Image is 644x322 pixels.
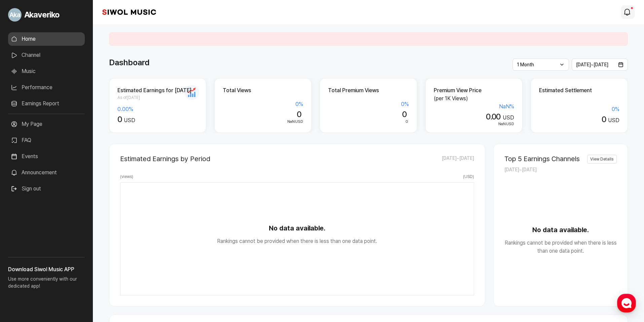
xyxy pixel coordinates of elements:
[328,86,408,95] h2: Total Premium Views
[223,86,303,95] h2: Total Views
[434,103,514,111] div: NaN %
[539,86,619,95] h2: Estimated Settlement
[434,112,514,122] div: USD
[8,97,85,110] a: Earnings Report
[587,155,617,164] a: View Details
[498,121,506,126] span: NaN
[442,155,474,163] span: [DATE] ~ [DATE]
[120,155,210,163] h2: Estimated Earnings by Period
[117,105,198,113] div: 0.00 %
[87,213,129,230] a: Settings
[120,174,133,180] span: ( views )
[120,237,474,245] p: Rankings cannot be provided when there is less than one data point.
[8,5,85,24] a: Go to My Profile
[223,100,303,108] div: 0 %
[8,81,85,94] a: Performance
[328,100,408,108] div: 0 %
[109,57,149,69] h1: Dashboard
[8,166,85,179] a: Announcement
[17,223,29,229] span: Home
[297,109,301,119] span: 0
[2,213,44,230] a: Home
[8,65,85,78] a: Music
[405,119,408,124] span: 0
[117,115,198,124] div: USD
[8,265,85,274] h3: Download Siwol Music APP
[504,239,617,255] p: Rankings cannot be provided when there is less than one data point.
[602,114,606,124] span: 0
[8,150,85,163] a: Events
[56,224,76,229] span: Messages
[8,274,85,295] p: Use more conveniently with our dedicated app!
[117,86,198,95] h2: Estimated Earnings for [DATE]
[8,134,85,147] a: FAQ
[8,32,85,46] a: Home
[8,48,85,62] a: Channel
[8,182,44,195] button: Sign out
[539,105,619,113] div: 0 %
[24,9,60,21] span: Akaveriko
[120,223,474,233] strong: No data available.
[539,115,619,124] div: USD
[287,119,295,124] span: NaN
[504,155,580,163] h2: Top 5 Earnings Channels
[504,225,617,235] strong: No data available.
[434,95,514,103] p: (per 1K Views)
[576,62,608,67] span: [DATE] ~ [DATE]
[434,86,514,95] h2: Premium View Price
[8,117,85,131] a: My Page
[44,213,87,230] a: Messages
[463,174,474,180] span: ( USD )
[504,167,537,172] span: [DATE] ~ [DATE]
[434,121,514,127] div: USD
[486,112,501,121] span: 0.00
[517,62,534,67] span: 1 Month
[572,59,628,71] button: [DATE]~[DATE]
[402,109,406,119] span: 0
[117,95,198,101] span: As of [DATE]
[621,5,635,19] a: modal.notifications
[117,114,122,124] span: 0
[223,119,303,125] div: USD
[100,223,116,229] span: Settings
